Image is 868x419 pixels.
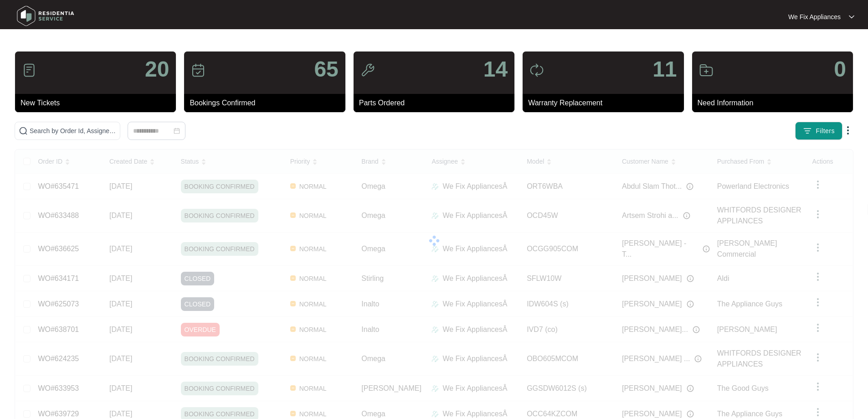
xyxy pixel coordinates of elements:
[699,63,714,78] img: icon
[191,63,205,78] img: icon
[795,122,842,140] button: filter iconFilters
[21,98,176,109] p: New Tickets
[30,126,116,136] input: Search by Order Id, Assignee Name, Customer Name, Brand and Model
[14,2,77,30] img: residentia service logo
[359,98,514,109] p: Parts Ordered
[528,98,683,109] p: Warranty Replacement
[788,12,841,21] p: We Fix Appliances
[816,126,835,136] span: Filters
[483,58,508,80] p: 14
[842,125,853,136] img: dropdown arrow
[652,58,677,80] p: 11
[360,63,375,78] img: icon
[22,63,36,78] img: icon
[145,58,169,80] p: 20
[529,63,544,78] img: icon
[803,126,812,135] img: filter icon
[19,126,28,135] img: search-icon
[314,58,338,80] p: 65
[190,98,345,109] p: Bookings Confirmed
[834,58,846,80] p: 0
[698,98,853,109] p: Need Information
[849,15,854,19] img: dropdown arrow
